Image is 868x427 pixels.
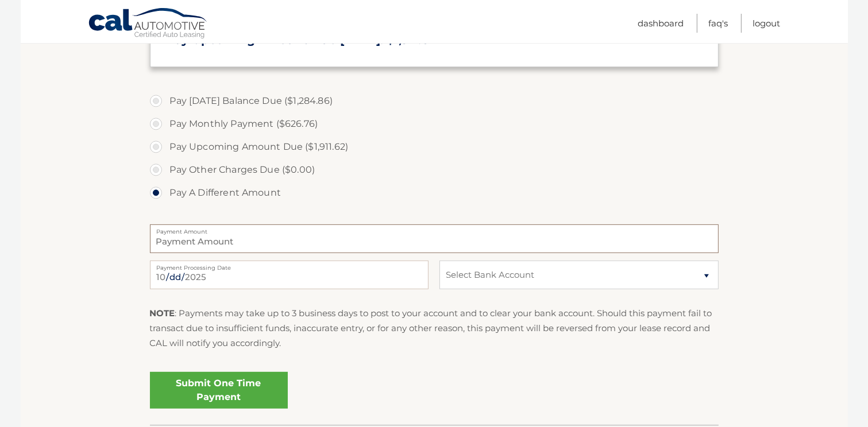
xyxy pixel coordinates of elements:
input: Payment Amount [150,224,719,253]
label: Payment Amount [150,224,719,234]
label: Pay Other Charges Due ($0.00) [150,158,719,181]
label: Pay Monthly Payment ($626.76) [150,112,719,135]
a: Cal Automotive [88,7,209,41]
label: Pay Upcoming Amount Due ($1,911.62) [150,135,719,158]
a: Submit One Time Payment [150,372,288,409]
a: FAQ's [709,14,728,33]
a: Dashboard [638,14,684,33]
p: : Payments may take up to 3 business days to post to your account and to clear your bank account.... [150,306,719,351]
label: Pay A Different Amount [150,181,719,204]
a: Logout [753,14,781,33]
strong: NOTE [150,308,175,319]
label: Pay [DATE] Balance Due ($1,284.86) [150,90,719,112]
label: Payment Processing Date [150,261,429,270]
input: Payment Date [150,261,429,289]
